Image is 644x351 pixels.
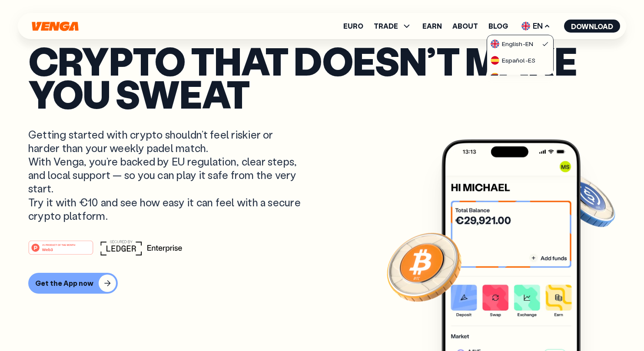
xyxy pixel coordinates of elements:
[343,23,363,30] a: Euro
[491,56,535,65] div: Español - ES
[28,273,616,294] a: Get the App now
[564,20,620,33] button: Download
[518,19,554,33] span: EN
[491,73,499,81] img: flag-cat
[488,23,508,30] a: Blog
[491,40,533,48] div: English - EN
[42,244,75,246] tspan: #1 PRODUCT OF THE MONTH
[491,56,499,65] img: flag-es
[554,169,617,231] img: USDC coin
[491,73,538,81] div: Català - CAT
[35,279,93,288] div: Get the App now
[521,22,530,30] img: flag-uk
[487,68,553,85] a: flag-catCatalà-CAT
[28,128,303,222] p: Getting started with crypto shouldn’t feel riskier or harder than your weekly padel match. With V...
[487,52,553,68] a: flag-esEspañol-ES
[422,23,442,30] a: Earn
[28,245,93,257] a: #1 PRODUCT OF THE MONTHWeb3
[385,227,463,305] img: Bitcoin
[452,23,478,30] a: About
[28,273,118,294] button: Get the App now
[491,40,499,48] img: flag-uk
[374,21,412,31] span: TRADE
[28,44,616,110] p: Crypto that doesn’t make you sweat
[374,23,398,30] span: TRADE
[31,21,80,31] svg: Home
[42,247,53,252] tspan: Web3
[487,35,553,52] a: flag-ukEnglish-EN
